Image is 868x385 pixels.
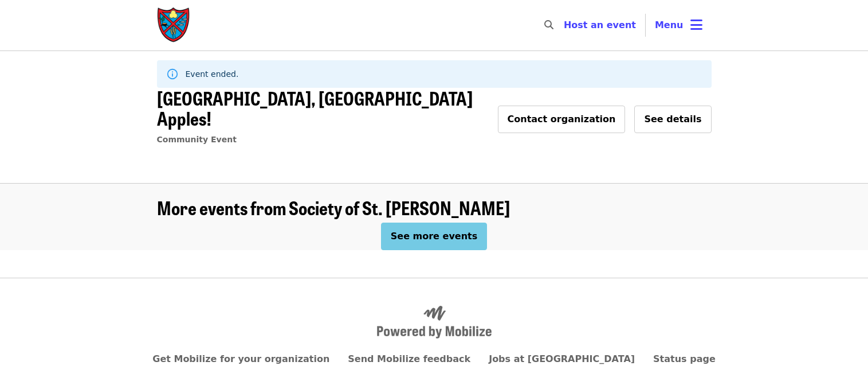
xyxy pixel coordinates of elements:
input: Search [560,11,569,39]
a: See more events [381,231,487,242]
i: bars icon [690,17,702,33]
button: See more events [381,223,487,250]
a: Jobs at [GEOGRAPHIC_DATA] [489,353,635,364]
span: Contact organization [508,114,616,125]
span: Menu [655,20,684,30]
span: See details [644,114,701,125]
a: Get Mobilize for your organization [152,353,329,364]
i: search icon [544,20,553,30]
button: Contact organization [498,106,626,133]
span: More events from Society of St. [PERSON_NAME] [157,194,510,221]
img: Society of St. Andrew - Home [157,7,191,44]
span: See more events [391,231,477,242]
a: Status page [653,353,716,364]
button: Toggle account menu [646,11,712,39]
a: Host an event [564,20,636,30]
button: See details [634,106,711,133]
span: [GEOGRAPHIC_DATA], [GEOGRAPHIC_DATA] Apples! [157,84,473,131]
span: Event ended. [186,69,239,79]
a: Community Event [157,135,237,144]
a: Send Mobilize feedback [348,353,470,364]
img: Powered by Mobilize [377,306,492,339]
nav: Primary footer navigation [157,352,712,366]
